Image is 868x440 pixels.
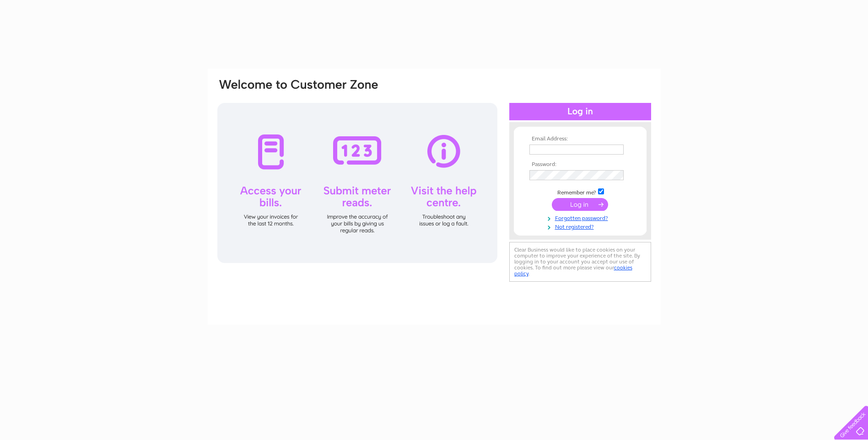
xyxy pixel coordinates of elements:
[527,161,633,168] th: Password:
[527,136,633,142] th: Email Address:
[527,187,633,196] td: Remember me?
[514,264,632,277] a: cookies policy
[552,198,608,211] input: Submit
[529,213,633,222] a: Forgotten password?
[509,242,651,282] div: Clear Business would like to place cookies on your computer to improve your experience of the sit...
[529,222,633,231] a: Not registered?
